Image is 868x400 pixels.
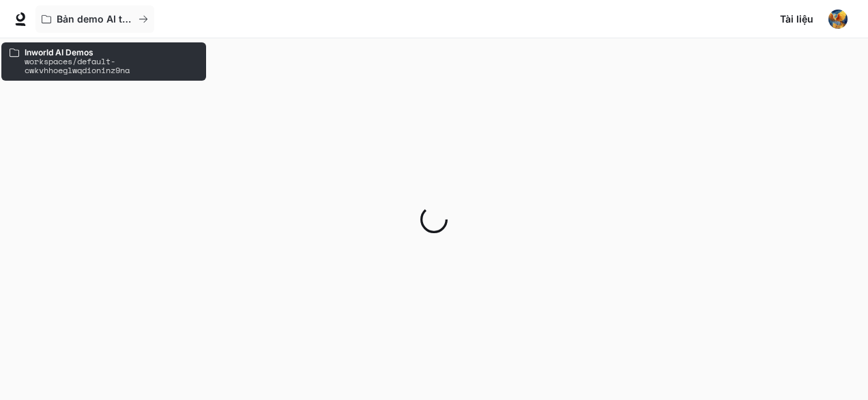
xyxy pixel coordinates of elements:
img: Hình đại diện của người dùng [828,10,848,29]
button: Hình đại diện của người dùng [824,5,852,33]
p: workspaces/default-cwkvhhoeglwqdioninz9na [25,57,198,75]
font: Tài liệu [780,13,813,25]
button: Tất cả không gian làm việc [35,5,154,33]
p: Inworld AI Demos [25,48,198,57]
font: Bản demo AI trong thế giới thực [57,13,207,25]
a: Tài liệu [775,5,819,33]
